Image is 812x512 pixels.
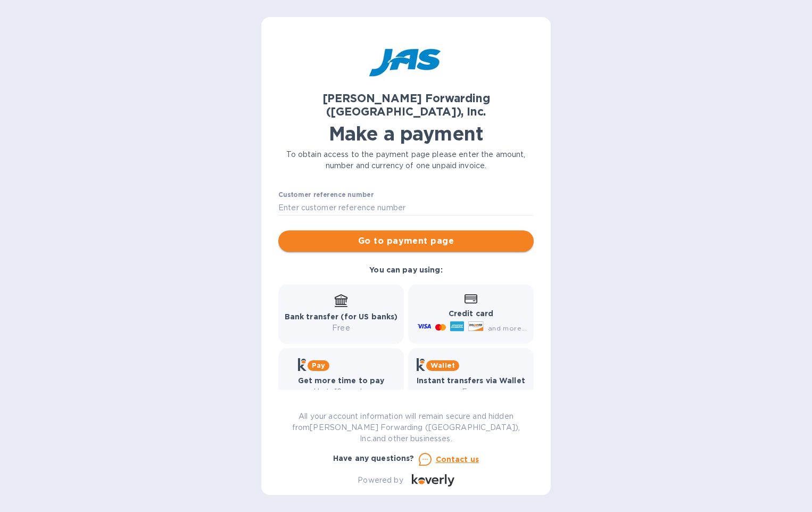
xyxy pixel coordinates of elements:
[436,455,479,464] u: Contact us
[278,200,534,216] input: Enter customer reference number
[322,92,490,118] b: [PERSON_NAME] Forwarding ([GEOGRAPHIC_DATA]), Inc.
[278,149,534,171] p: To obtain access to the payment page please enter the amount, number and currency of one unpaid i...
[278,122,534,145] h1: Make a payment
[285,323,398,334] p: Free
[278,230,534,252] button: Go to payment page
[449,309,493,318] b: Credit card
[430,361,455,369] b: Wallet
[417,386,525,398] p: Free
[298,376,385,385] b: Get more time to pay
[278,411,534,444] p: All your account information will remain secure and hidden from [PERSON_NAME] Forwarding ([GEOGRA...
[312,361,325,369] b: Pay
[278,192,374,199] label: Customer reference number
[488,324,527,332] span: and more...
[417,376,525,385] b: Instant transfers via Wallet
[369,266,442,274] b: You can pay using:
[333,454,415,463] b: Have any questions?
[358,475,403,486] p: Powered by
[287,235,525,247] span: Go to payment page
[298,386,385,398] p: Up to 12 weeks
[285,312,398,321] b: Bank transfer (for US banks)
